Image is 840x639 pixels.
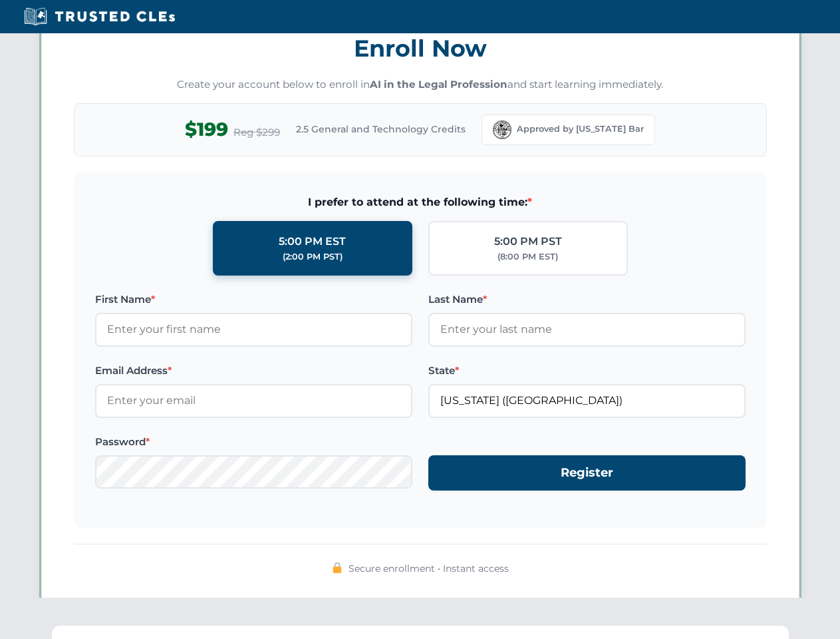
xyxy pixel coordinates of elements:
[517,122,644,136] span: Approved by [US_STATE] Bar
[370,78,507,91] strong: AI in the Legal Profession
[95,313,412,346] input: Enter your first name
[95,434,412,450] label: Password
[233,124,280,140] span: Reg $299
[95,384,412,417] input: Enter your email
[428,384,746,417] input: Florida (FL)
[428,313,746,346] input: Enter your last name
[349,561,509,576] span: Secure enrollment • Instant access
[296,122,466,136] span: 2.5 General and Technology Credits
[494,233,562,250] div: 5:00 PM PST
[283,250,343,264] div: (2:00 PM PST)
[185,114,228,144] span: $199
[74,27,767,69] h3: Enroll Now
[497,250,558,264] div: (8:00 PM EST)
[332,562,343,573] img: 🔒
[95,363,412,379] label: Email Address
[95,292,412,308] label: First Name
[428,292,746,308] label: Last Name
[428,455,746,491] button: Register
[74,77,767,93] p: Create your account below to enroll in and start learning immediately.
[428,363,746,379] label: State
[279,233,346,250] div: 5:00 PM EST
[20,7,179,27] img: Trusted CLEs
[95,194,746,211] span: I prefer to attend at the following time:
[493,120,511,139] img: Florida Bar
